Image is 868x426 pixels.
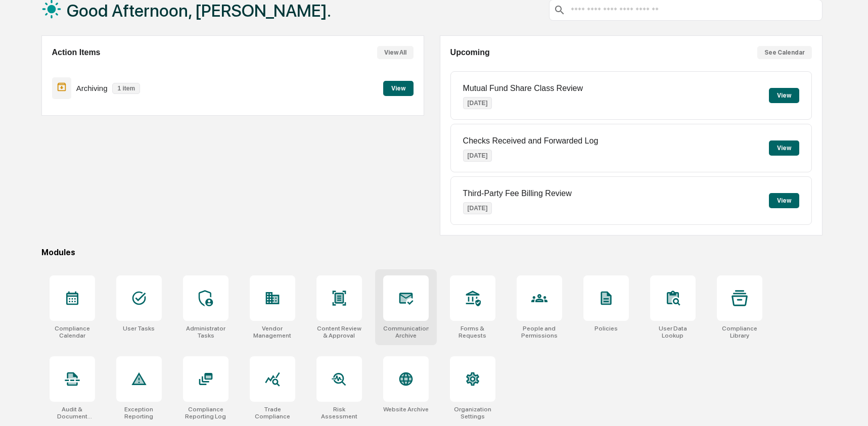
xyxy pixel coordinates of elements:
[76,84,108,92] p: Archiving
[517,325,562,339] div: People and Permissions
[463,202,492,214] p: [DATE]
[52,48,101,57] h2: Action Items
[383,83,414,92] a: View
[383,406,429,413] div: Website Archive
[595,325,618,332] div: Policies
[183,325,229,339] div: Administrator Tasks
[112,83,140,94] p: 1 item
[463,189,572,198] p: Third-Party Fee Billing Review
[250,325,295,339] div: Vendor Management
[67,1,331,21] h1: Good Afternoon, [PERSON_NAME].
[316,325,362,339] div: Content Review & Approval
[717,325,762,339] div: Compliance Library
[463,84,583,93] p: Mutual Fund Share Class Review
[463,97,492,109] p: [DATE]
[463,150,492,162] p: [DATE]
[183,406,229,420] div: Compliance Reporting Log
[123,325,155,332] div: User Tasks
[383,325,429,339] div: Communications Archive
[450,48,490,57] h2: Upcoming
[450,325,495,339] div: Forms & Requests
[377,46,414,59] button: View All
[463,136,599,146] p: Checks Received and Forwarded Log
[450,406,495,420] div: Organization Settings
[316,406,362,420] div: Risk Assessment
[50,325,95,339] div: Compliance Calendar
[769,88,799,103] button: View
[50,406,95,420] div: Audit & Document Logs
[383,81,414,96] button: View
[769,193,799,208] button: View
[250,406,295,420] div: Trade Compliance
[650,325,696,339] div: User Data Lookup
[769,140,799,156] button: View
[41,248,823,257] div: Modules
[757,46,812,59] button: See Calendar
[116,406,162,420] div: Exception Reporting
